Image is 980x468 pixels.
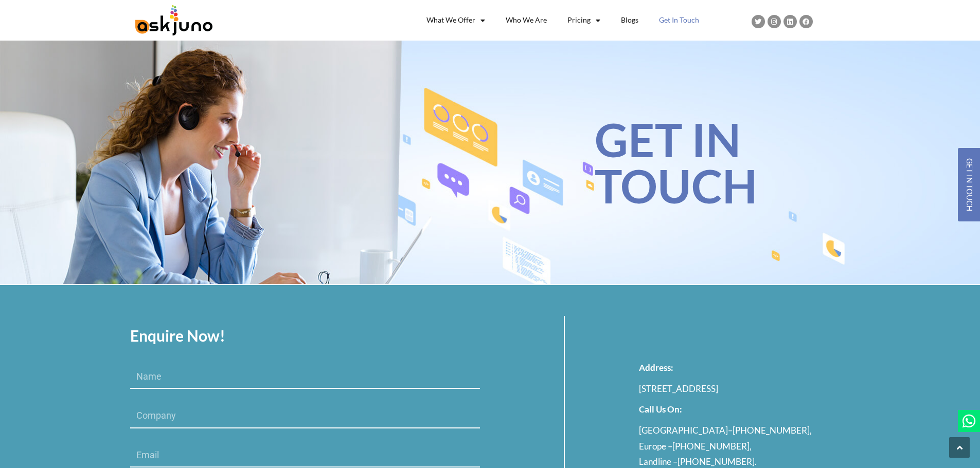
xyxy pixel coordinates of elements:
a: Scroll to the top of the page [949,437,970,458]
a: [PHONE_NUMBER] [672,441,750,452]
a: Who We Are [495,9,557,31]
strong: Address: [639,362,673,373]
span: GET IN TOUCH [966,158,973,211]
a: Blogs [611,9,649,31]
h1: Get In touch [595,116,845,209]
input: Email [130,444,480,467]
h2: Enquire Now! [130,326,480,345]
input: Company [130,404,480,428]
span: Europe – , [639,441,752,452]
span: Landline – . [639,456,757,467]
a: Pricing [557,9,611,31]
strong: Call Us On: [639,404,682,415]
a: Get In Touch [649,9,709,31]
input: Name [130,365,480,389]
a: [PHONE_NUMBER] [678,456,755,467]
p: [STREET_ADDRESS] [639,381,841,397]
a: What We Offer [416,9,495,31]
